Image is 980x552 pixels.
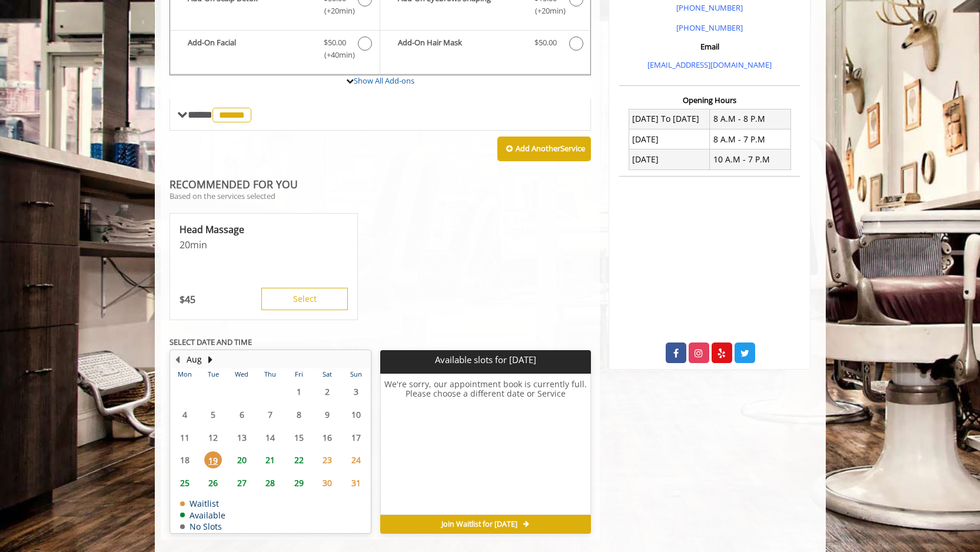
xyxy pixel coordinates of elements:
b: RECOMMENDED FOR YOU [170,177,298,191]
td: Select day31 [341,471,370,494]
span: 30 [318,474,336,491]
span: 28 [261,474,279,491]
b: Add Another Service [516,143,585,154]
td: Available [180,511,225,520]
button: Add AnotherService [497,137,591,161]
td: Select day19 [199,449,227,472]
td: 10 A.M - 7 P.M [710,149,791,169]
td: Select day23 [313,449,341,472]
a: Show All Add-ons [354,75,414,86]
td: Select day21 [256,449,284,472]
span: (+40min ) [317,49,352,61]
span: Join Waitlist for [DATE] [441,520,517,529]
span: min [190,238,207,251]
a: [PHONE_NUMBER] [676,2,743,13]
p: Available slots for [DATE] [385,355,586,365]
th: Sat [313,368,341,380]
span: 20 [233,451,251,468]
td: Waitlist [180,499,225,508]
p: Based on the services selected [170,192,592,200]
span: 26 [204,474,222,491]
button: Aug [187,353,202,366]
span: 31 [347,474,365,491]
span: (+20min ) [528,5,563,17]
a: [PHONE_NUMBER] [676,22,743,33]
td: 8 A.M - 7 P.M [710,129,791,149]
th: Wed [227,368,255,380]
td: Select day24 [341,449,370,472]
th: Fri [284,368,313,380]
h3: Email [622,42,797,51]
b: Add-On Hair Mask [398,36,523,51]
b: Add-On Facial [188,36,312,61]
td: No Slots [180,522,225,531]
a: [EMAIL_ADDRESS][DOMAIN_NAME] [647,59,772,70]
td: Select day22 [284,449,313,472]
span: 25 [176,474,194,491]
td: Select day20 [227,449,255,472]
td: [DATE] [629,129,710,149]
th: Thu [256,368,284,380]
span: 29 [290,474,308,491]
span: 24 [347,451,365,468]
button: Next Month [206,353,215,366]
span: (+20min ) [317,5,352,17]
td: Select day29 [284,471,313,494]
span: 22 [290,451,308,468]
p: 45 [180,293,195,306]
span: $50.00 [534,36,557,49]
h3: Opening Hours [619,96,800,104]
td: Select day27 [227,471,255,494]
td: Select day25 [171,471,199,494]
label: Add-On Facial [176,36,374,64]
p: 20 [180,238,348,251]
p: Head Massage [180,223,348,236]
th: Sun [341,368,370,380]
th: Tue [199,368,227,380]
span: 19 [204,451,222,468]
td: 8 A.M - 8 P.M [710,109,791,129]
th: Mon [171,368,199,380]
b: SELECT DATE AND TIME [170,337,252,347]
td: Select day26 [199,471,227,494]
td: [DATE] [629,149,710,169]
span: 21 [261,451,279,468]
td: Select day30 [313,471,341,494]
span: $50.00 [324,36,346,49]
td: Select day28 [256,471,284,494]
button: Previous Month [173,353,182,366]
span: 23 [318,451,336,468]
span: $ [180,293,185,306]
span: 27 [233,474,251,491]
button: Select [261,288,348,310]
td: [DATE] To [DATE] [629,109,710,129]
label: Add-On Hair Mask [386,36,584,54]
h6: We're sorry, our appointment book is currently full. Please choose a different date or Service [381,380,590,510]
